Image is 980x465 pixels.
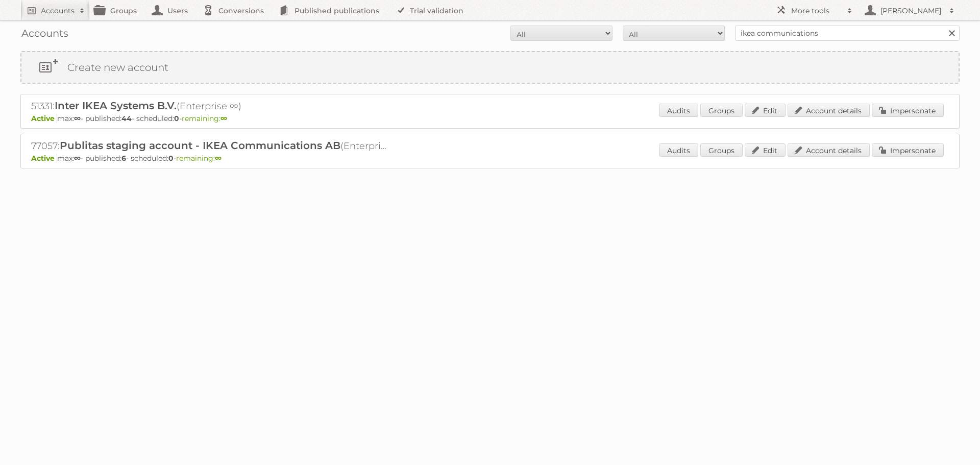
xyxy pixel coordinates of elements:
[872,104,944,117] a: Impersonate
[74,154,81,163] strong: ∞
[791,6,842,16] h2: More tools
[55,100,177,112] span: Inter IKEA Systems B.V.
[121,114,132,123] strong: 44
[182,114,227,123] span: remaining:
[31,100,388,113] h2: 51331: (Enterprise ∞)
[174,114,179,123] strong: 0
[700,104,743,117] a: Groups
[700,143,743,157] a: Groups
[31,114,57,123] span: Active
[659,143,698,157] a: Audits
[745,104,786,117] a: Edit
[31,114,949,123] p: max: - published: - scheduled: -
[74,114,81,123] strong: ∞
[60,139,340,152] span: Publitas staging account - IKEA Communications AB
[872,143,944,157] a: Impersonate
[21,52,959,83] a: Create new account
[31,139,388,153] h2: 77057: (Enterprise ∞) - TRIAL
[215,154,222,163] strong: ∞
[745,143,786,157] a: Edit
[788,143,870,157] a: Account details
[121,154,126,163] strong: 6
[878,6,944,16] h2: [PERSON_NAME]
[31,154,57,163] span: Active
[220,114,227,123] strong: ∞
[31,154,949,163] p: max: - published: - scheduled: -
[659,104,698,117] a: Audits
[788,104,870,117] a: Account details
[41,6,75,16] h2: Accounts
[168,154,174,163] strong: 0
[176,154,222,163] span: remaining:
